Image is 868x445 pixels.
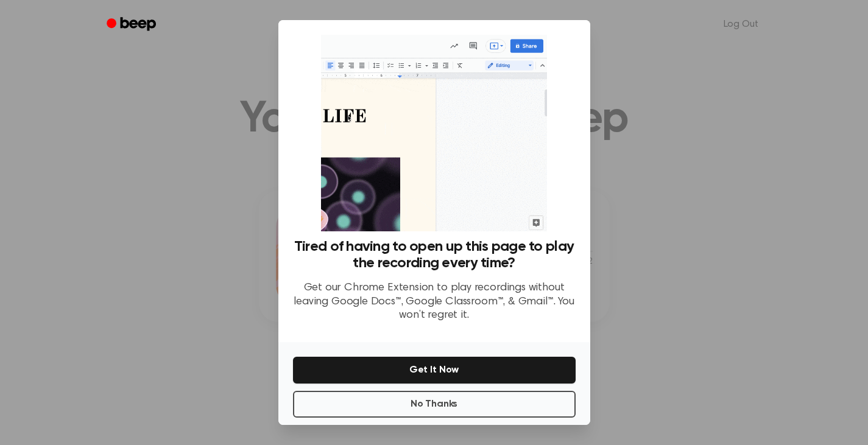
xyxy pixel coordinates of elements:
a: Beep [98,13,167,37]
button: Get It Now [293,357,576,384]
img: Beep extension in action [321,35,547,231]
a: Log Out [711,10,771,39]
button: No Thanks [293,391,576,418]
h3: Tired of having to open up this page to play the recording every time? [293,239,576,272]
p: Get our Chrome Extension to play recordings without leaving Google Docs™, Google Classroom™, & Gm... [293,281,576,323]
